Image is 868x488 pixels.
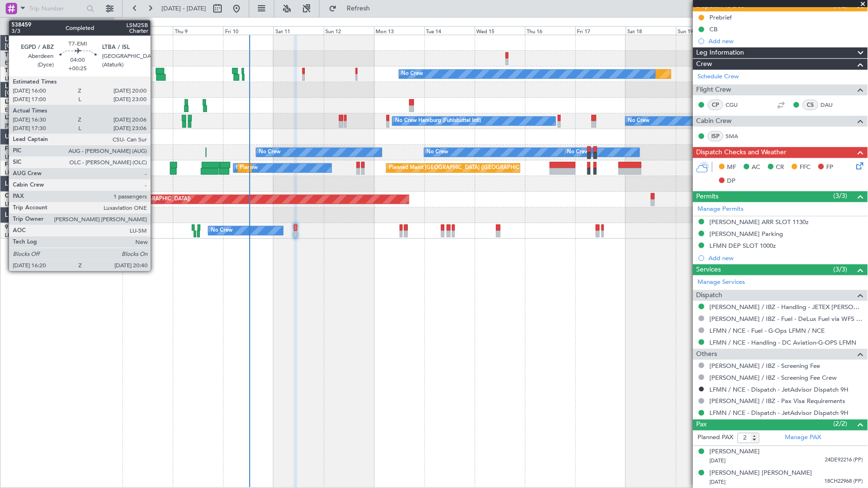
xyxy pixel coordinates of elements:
span: T7-DYN [5,52,26,58]
a: SMA [726,132,747,141]
div: Planned Maint [GEOGRAPHIC_DATA] ([GEOGRAPHIC_DATA]) [240,161,390,175]
label: Planned PAX [698,433,734,443]
span: T7-EMI [5,68,23,74]
a: LX-INBFalcon 900EX EASy II [5,99,80,105]
span: CR [776,163,784,172]
span: (3/3) [834,191,848,201]
div: [PERSON_NAME] [PERSON_NAME] [710,469,812,479]
div: Fri 10 [223,26,274,35]
div: Wed 8 [123,26,173,35]
a: LFMN/NCE [5,75,33,82]
a: F-GPNJFalcon 900EX [5,146,61,152]
a: [PERSON_NAME] / IBZ - Handling - JETEX [PERSON_NAME] [710,303,863,311]
div: Add new [709,37,863,45]
div: Wed 15 [475,26,525,35]
div: Thu 9 [173,26,223,35]
div: No Crew Hamburg (Fuhlsbuttel Intl) [395,114,481,128]
div: CP [708,100,724,110]
span: (3/3) [834,264,848,274]
a: CS-JHHGlobal 6000 [5,193,57,199]
div: No Crew [628,114,650,128]
div: Tue 14 [425,26,475,35]
span: 9H-LPZ [5,225,24,230]
div: Fri 17 [576,26,626,35]
div: Thu 16 [525,26,576,35]
span: Crew [697,59,713,70]
span: [DATE] - [DATE] [161,4,206,13]
div: [DATE] [115,19,132,27]
span: Dispatch [697,290,723,301]
a: LFMN / NCE - Dispatch - JetAdvisor Dispatch 9H [710,385,849,394]
span: LX-AOA [5,115,27,121]
div: Sun 12 [324,26,374,35]
a: [PERSON_NAME] / IBZ - Screening Fee [710,362,821,370]
a: LFMN / NCE - Handling - DC Aviation-G-OPS LFMN [710,338,857,347]
span: AC [752,163,761,172]
div: [PERSON_NAME] [710,448,760,457]
span: F-GPNJ [5,146,25,152]
span: [DATE] [710,479,726,486]
div: Sat 18 [626,26,676,35]
a: [PERSON_NAME] / IBZ - Fuel - DeLux Fuel via WFS - [PERSON_NAME] / IBZ [710,315,863,323]
a: LFPB/LBG [5,200,29,207]
span: DP [727,177,736,186]
div: Add new [709,254,863,262]
span: Others [697,349,717,360]
span: FP [827,163,834,172]
a: DAU [821,101,842,109]
a: Manage Services [698,278,745,287]
button: Refresh [324,1,381,16]
a: LFPB/LBG [5,169,29,176]
a: [PERSON_NAME] / IBZ - Pax Visa Requirements [710,397,846,405]
span: F-HECD [5,162,26,168]
a: LFMN / NCE - Fuel - G-Ops LFMN / NCE [710,327,825,335]
span: MF [727,163,736,172]
span: Cabin Crew [697,116,732,127]
div: CB [710,25,718,33]
span: Leg Information [697,47,745,58]
a: LFPB/LBG [5,153,29,160]
a: F-HECDFalcon 7X [5,162,52,168]
span: Flight Crew [697,84,732,95]
span: FFC [800,163,811,172]
span: (2/2) [834,419,848,429]
span: [DATE] [710,458,726,465]
a: Manage Permits [698,205,744,214]
a: [PERSON_NAME] / IBZ - Screening Fee Crew [710,374,837,382]
span: Dispatch Checks and Weather [697,147,787,158]
div: CS [803,100,819,110]
span: LX-INB [5,99,23,105]
span: 24DE92216 (PP) [825,457,863,465]
a: LFMN / NCE - Dispatch - JetAdvisor Dispatch 9H [710,409,849,417]
span: Refresh [339,5,378,12]
div: LFMN DEP SLOT 1000z [710,242,776,250]
a: EVRA/[PERSON_NAME] [5,59,64,66]
span: Pax [697,420,707,431]
span: Permits [697,191,719,202]
a: 9H-LPZLegacy 500 [5,225,54,230]
div: No Crew [211,224,233,238]
div: Prebrief [710,13,732,21]
a: T7-DYNChallenger 604 [5,52,67,58]
a: [PERSON_NAME]/QSA [5,122,61,129]
div: No Crew [427,145,449,160]
div: [PERSON_NAME] ARR SLOT 1130z [710,218,809,226]
div: No Crew [236,161,258,175]
a: Manage PAX [785,433,821,443]
input: Trip Number [29,1,84,16]
a: Schedule Crew [698,72,739,82]
div: No Crew [567,145,589,160]
a: EDLW/DTM [5,106,33,113]
span: 18CH22968 (PP) [825,478,863,486]
span: Services [697,264,721,275]
div: Planned Maint [GEOGRAPHIC_DATA] ([GEOGRAPHIC_DATA]) [41,192,190,206]
a: T7-EMIHawker 900XP [5,68,63,74]
div: Planned Maint [GEOGRAPHIC_DATA] ([GEOGRAPHIC_DATA]) [389,161,538,175]
span: Only With Activity [25,23,100,29]
div: No Crew [402,67,424,81]
button: Only With Activity [10,19,103,34]
div: No Crew [259,145,281,160]
div: Sat 11 [274,26,324,35]
a: CGU [726,101,747,109]
span: CS-JHH [5,193,25,199]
